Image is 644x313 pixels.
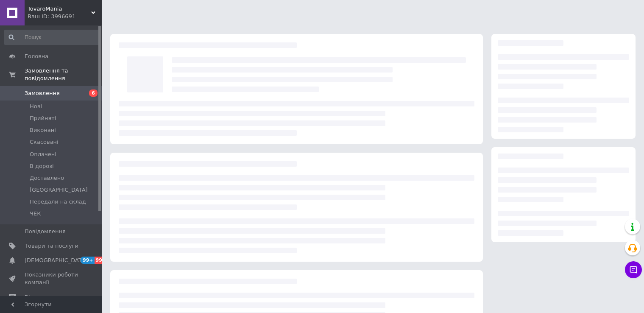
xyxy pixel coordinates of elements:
span: Нові [30,103,42,110]
span: ЧЕК [30,210,41,218]
span: Повідомлення [25,228,66,235]
span: 99+ [95,257,109,264]
span: Виконані [30,126,56,134]
div: Ваш ID: 3996691 [28,13,102,20]
span: Скасовані [30,138,59,146]
span: Замовлення [25,89,60,97]
span: Відгуки [25,293,47,301]
span: TovaroMania [28,5,91,13]
span: Замовлення та повідомлення [25,67,102,82]
span: Передали на склад [30,198,86,206]
button: Чат з покупцем [625,261,642,278]
span: Доставлено [30,174,64,182]
span: Показники роботи компанії [25,271,78,286]
input: Пошук [4,30,100,45]
span: В дорозі [30,162,54,170]
span: [GEOGRAPHIC_DATA] [30,186,88,194]
span: Головна [25,53,48,60]
span: [DEMOGRAPHIC_DATA] [25,257,87,264]
span: Прийняті [30,115,56,122]
span: Оплачені [30,151,56,158]
span: 99+ [81,257,95,264]
span: Товари та послуги [25,242,78,250]
span: 6 [89,89,98,97]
